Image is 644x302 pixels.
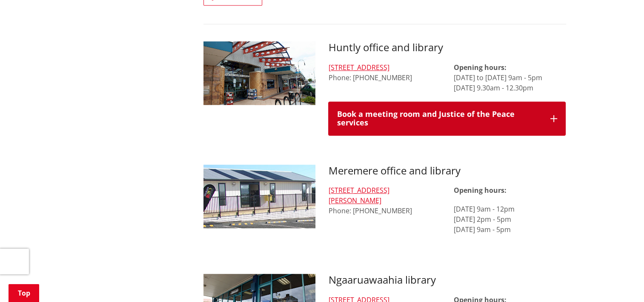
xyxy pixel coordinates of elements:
[337,110,542,127] div: Book a meeting room and Justice of the Peace services
[328,63,389,72] a: [STREET_ADDRESS]
[328,165,566,177] h3: Meremere office and library
[328,102,566,136] button: Book a meeting room and Justice of the Peace services
[203,41,316,105] img: Huntly 0032
[453,63,506,72] strong: Opening hours:
[453,204,566,235] p: [DATE] 9am - 12pm [DATE] 2pm - 5pm [DATE] 9am - 5pm
[328,185,441,216] div: Phone: [PHONE_NUMBER]
[453,62,566,93] p: [DATE] to [DATE] 9am - 5pm [DATE] 9.30am - 12.30pm
[328,41,566,54] h3: Huntly office and library
[453,186,506,195] strong: Opening hours:
[328,186,389,205] a: [STREET_ADDRESS][PERSON_NAME]
[605,266,635,297] iframe: Messenger Launcher
[203,165,316,228] img: Meremere-library
[328,274,566,286] h3: Ngaaruawaahia library
[9,284,39,302] a: Top
[328,62,441,83] div: Phone: [PHONE_NUMBER]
